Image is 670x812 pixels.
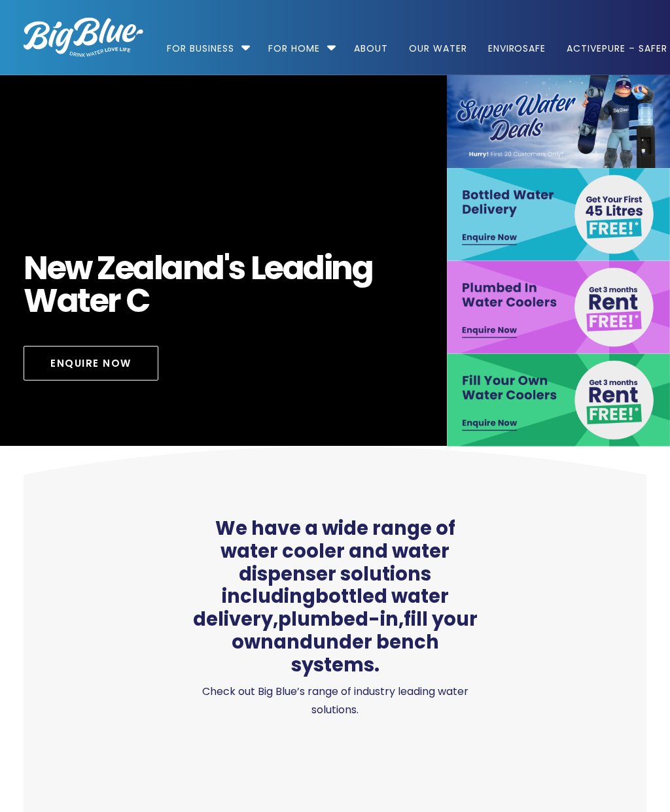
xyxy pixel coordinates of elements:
[77,284,90,317] span: t
[115,252,133,284] span: e
[203,252,224,284] span: d
[283,252,304,284] span: a
[186,517,484,677] span: We have a wide range of water cooler and water dispenser solutions including , , and .
[162,252,183,284] span: a
[352,252,373,284] span: g
[126,284,149,317] span: C
[97,252,115,284] span: Z
[24,18,143,57] img: logo
[107,284,120,317] span: r
[47,252,65,284] span: e
[24,346,158,381] a: Enquire Now
[278,606,398,632] a: plumbed-in
[224,252,229,284] span: '
[57,284,78,317] span: a
[90,284,108,317] span: e
[186,683,484,719] p: Check out Big Blue’s range of industry leading water solutions.
[232,606,478,655] a: fill your own
[183,252,203,284] span: n
[324,252,332,284] span: i
[228,252,245,284] span: s
[303,252,324,284] span: d
[291,629,439,678] a: under bench systems
[65,252,92,284] span: w
[24,284,57,317] span: W
[193,583,449,632] a: bottled water delivery
[154,252,162,284] span: l
[331,252,352,284] span: n
[133,252,154,284] span: a
[24,252,47,284] span: N
[264,252,283,284] span: e
[251,252,265,284] span: L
